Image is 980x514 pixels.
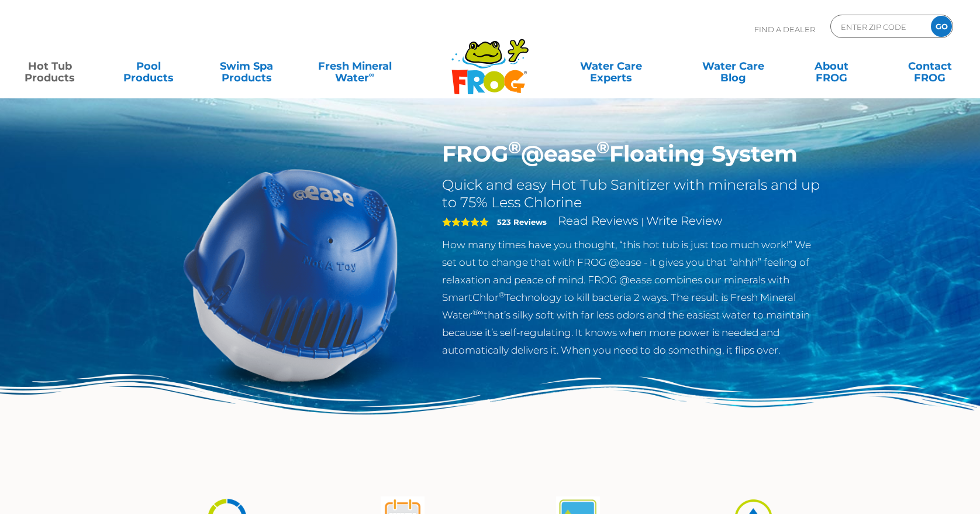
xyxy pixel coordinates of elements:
[892,54,968,78] a: ContactFROG
[548,54,673,78] a: Water CareExperts
[442,236,824,359] p: How many times have you thought, “this hot tub is just too much work!” We set out to change that ...
[157,141,425,409] img: hot-tub-product-atease-system.png
[793,54,870,78] a: AboutFROG
[641,216,644,227] span: |
[209,54,285,78] a: Swim SpaProducts
[695,54,772,78] a: Water CareBlog
[369,70,375,79] sup: ∞
[646,214,722,228] a: Write Review
[442,141,824,167] h1: FROG @ease Floating System
[12,54,88,78] a: Hot TubProducts
[110,54,187,78] a: PoolProducts
[754,15,815,44] p: Find A Dealer
[445,23,535,95] img: Frog Products Logo
[442,217,489,227] span: 5
[472,308,484,317] sup: ®∞
[558,214,639,228] a: Read Reviews
[442,176,824,211] h2: Quick and easy Hot Tub Sanitizer with minerals and up to 75% Less Chlorine
[931,16,952,37] input: GO
[499,290,505,299] sup: ®
[497,217,547,227] strong: 523 Reviews
[508,137,521,157] sup: ®
[596,137,609,157] sup: ®
[307,54,403,78] a: Fresh MineralWater∞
